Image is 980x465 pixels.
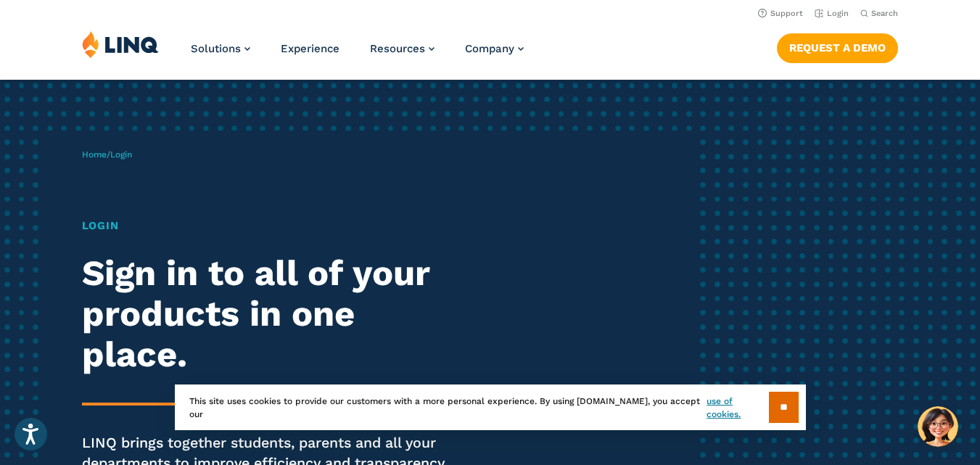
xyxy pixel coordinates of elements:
[82,149,107,160] a: Home
[758,9,803,18] a: Support
[815,9,849,18] a: Login
[918,406,958,447] button: Hello, have a question? Let’s chat.
[82,253,460,375] h2: Sign in to all of your products in one place.
[707,395,768,421] a: use of cookies.
[860,8,898,19] button: Open Search Bar
[110,149,132,160] span: Login
[370,42,425,55] span: Resources
[777,30,898,62] nav: Button Navigation
[871,9,898,18] span: Search
[175,384,806,430] div: This site uses cookies to provide our customers with a more personal experience. By using [DOMAIN...
[82,218,460,234] h1: Login
[281,42,339,55] a: Experience
[191,42,250,55] a: Solutions
[777,33,898,62] a: Request a Demo
[191,42,241,55] span: Solutions
[465,42,514,55] span: Company
[82,30,159,58] img: LINQ | K‑12 Software
[465,42,524,55] a: Company
[82,149,132,160] span: /
[370,42,435,55] a: Resources
[191,30,524,78] nav: Primary Navigation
